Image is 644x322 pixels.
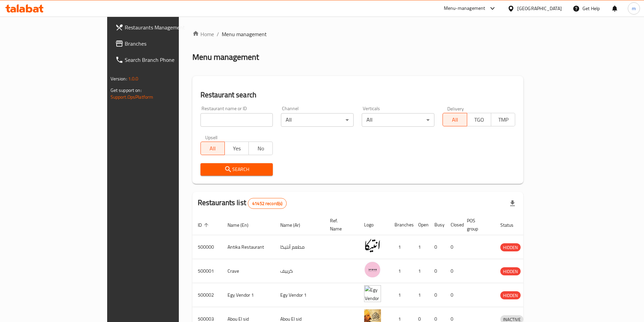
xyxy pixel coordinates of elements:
[429,259,445,283] td: 0
[228,221,257,229] span: Name (En)
[252,144,270,153] span: No
[364,261,381,278] img: Crave
[443,113,467,126] button: All
[192,30,524,38] nav: breadcrumb
[248,142,273,155] button: No
[222,259,275,283] td: Crave
[429,283,445,307] td: 0
[217,30,219,38] li: /
[444,4,485,13] div: Menu-management
[224,142,249,155] button: Yes
[467,113,491,126] button: TGO
[125,40,209,48] span: Branches
[467,217,487,233] span: POS group
[445,215,461,235] th: Closed
[110,52,215,68] a: Search Branch Phone
[389,235,413,259] td: 1
[445,235,461,259] td: 0
[222,283,275,307] td: Egy Vendor 1
[447,106,464,111] label: Delivery
[198,221,211,229] span: ID
[413,235,429,259] td: 1
[445,259,461,283] td: 0
[200,90,516,100] h2: Restaurant search
[222,235,275,259] td: Antika Restaurant
[228,144,246,153] span: Yes
[500,268,521,275] span: HIDDEN
[110,19,215,35] a: Restaurants Management
[125,23,209,31] span: Restaurants Management
[110,35,215,52] a: Branches
[111,93,153,101] a: Support.OpsPlatform
[222,30,267,38] span: Menu management
[128,74,139,83] span: 1.0.0
[111,74,127,83] span: Version:
[470,115,488,125] span: TGO
[429,215,445,235] th: Busy
[364,285,381,302] img: Egy Vendor 1
[500,243,521,251] div: HIDDEN
[445,283,461,307] td: 0
[389,283,413,307] td: 1
[359,215,389,235] th: Logo
[362,113,434,127] div: All
[500,221,522,229] span: Status
[192,52,259,63] h2: Menu management
[491,113,515,126] button: TMP
[504,195,521,212] div: Export file
[517,5,562,12] div: [GEOGRAPHIC_DATA]
[330,217,351,233] span: Ref. Name
[111,86,142,95] span: Get support on:
[205,135,218,140] label: Upsell
[632,5,636,12] span: m
[200,142,225,155] button: All
[389,259,413,283] td: 1
[248,198,287,209] div: Total records count
[500,244,521,251] span: HIDDEN
[500,291,521,299] div: HIDDEN
[413,215,429,235] th: Open
[494,115,512,125] span: TMP
[500,292,521,299] span: HIDDEN
[275,283,325,307] td: Egy Vendor 1
[413,259,429,283] td: 1
[413,283,429,307] td: 1
[281,113,354,127] div: All
[248,200,286,207] span: 41452 record(s)
[206,165,268,174] span: Search
[389,215,413,235] th: Branches
[429,235,445,259] td: 0
[280,221,309,229] span: Name (Ar)
[275,259,325,283] td: كرييف
[200,163,273,176] button: Search
[200,113,273,127] input: Search for restaurant name or ID..
[364,237,381,254] img: Antika Restaurant
[275,235,325,259] td: مطعم أنتيكا
[446,115,464,125] span: All
[500,267,521,275] div: HIDDEN
[198,198,287,209] h2: Restaurants list
[125,56,209,64] span: Search Branch Phone
[204,144,222,153] span: All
